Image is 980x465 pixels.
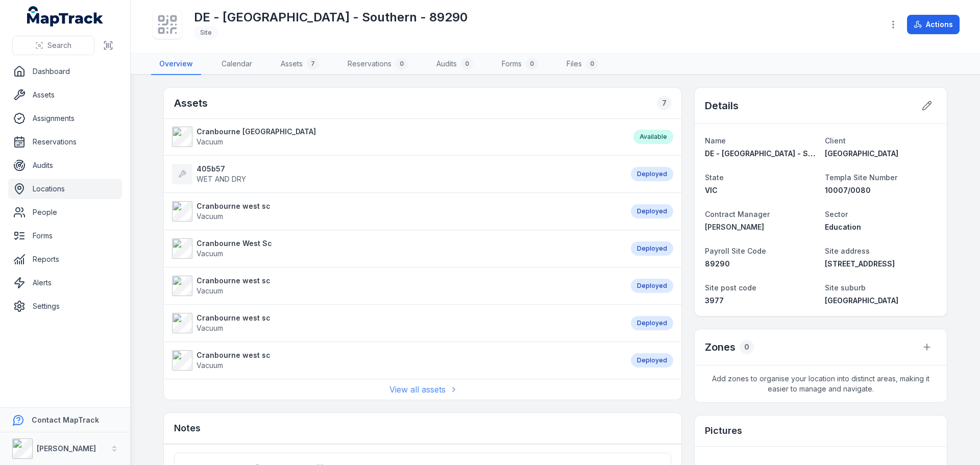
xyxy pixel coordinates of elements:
a: Assignments [8,108,122,129]
span: 89290 [705,259,730,268]
span: Vacuum [197,137,223,146]
span: Site suburb [825,283,866,292]
div: Deployed [631,353,673,368]
a: Cranbourne west scVacuum [172,276,621,296]
a: 405b57WET AND DRY [172,164,621,184]
span: Name [705,136,726,145]
strong: Cranbourne west sc [197,350,271,360]
strong: Cranbourne west sc [197,276,271,286]
span: Vacuum [197,361,223,370]
span: [STREET_ADDRESS] [825,259,895,268]
h1: DE - [GEOGRAPHIC_DATA] - Southern - 89290 [194,9,468,26]
a: Audits [8,155,122,176]
a: MapTrack [27,6,104,27]
a: Calendar [213,54,260,75]
strong: Cranbourne west sc [197,201,271,211]
div: Available [633,130,673,144]
div: 0 [461,58,473,70]
strong: [PERSON_NAME] [37,444,96,453]
a: Forms [8,226,122,246]
a: Locations [8,179,122,199]
div: 7 [307,58,319,70]
a: Alerts [8,273,122,293]
span: Vacuum [197,324,223,332]
h2: Details [705,99,739,113]
span: Vacuum [197,212,223,221]
a: Cranbourne [GEOGRAPHIC_DATA]Vacuum [172,127,623,147]
strong: Cranbourne west sc [197,313,271,323]
span: VIC [705,186,718,194]
a: People [8,202,122,223]
div: Deployed [631,241,673,256]
a: Reports [8,249,122,270]
a: Reservations0 [339,54,416,75]
a: Audits0 [428,54,481,75]
a: Cranbourne west scVacuum [172,313,621,333]
span: Client [825,136,846,145]
div: 0 [396,58,408,70]
span: Payroll Site Code [705,247,766,255]
a: Files0 [558,54,606,75]
span: Search [47,40,71,51]
span: [GEOGRAPHIC_DATA] [825,149,898,158]
a: Reservations [8,132,122,152]
a: Cranbourne west scVacuum [172,350,621,371]
a: Cranbourne West ScVacuum [172,238,621,259]
strong: Contact MapTrack [32,415,99,424]
a: Settings [8,296,122,316]
span: [GEOGRAPHIC_DATA] [825,296,898,305]
button: Actions [907,15,960,34]
a: [PERSON_NAME] [705,222,817,232]
button: Search [12,36,94,55]
div: Deployed [631,204,673,218]
div: 0 [586,58,598,70]
span: Education [825,223,861,231]
span: Vacuum [197,286,223,295]
h2: Zones [705,340,736,354]
div: Deployed [631,316,673,330]
h2: Assets [174,96,208,110]
div: Site [194,26,218,40]
a: Cranbourne west scVacuum [172,201,621,222]
strong: Cranbourne [GEOGRAPHIC_DATA] [197,127,316,137]
span: Sector [825,210,848,218]
span: Templa Site Number [825,173,897,182]
span: 10007/0080 [825,186,871,194]
span: Contract Manager [705,210,770,218]
a: Overview [151,54,201,75]
strong: 405b57 [197,164,246,174]
strong: Cranbourne West Sc [197,238,272,249]
span: State [705,173,724,182]
div: 0 [740,340,754,354]
div: Deployed [631,279,673,293]
span: WET AND DRY [197,175,246,183]
h3: Pictures [705,424,742,438]
span: Site post code [705,283,756,292]
a: Forms0 [494,54,546,75]
span: Site address [825,247,870,255]
span: 3977 [705,296,724,305]
a: Assets [8,85,122,105]
div: Deployed [631,167,673,181]
a: Assets7 [273,54,327,75]
div: 0 [526,58,538,70]
a: Dashboard [8,61,122,82]
h3: Notes [174,421,201,435]
div: 7 [657,96,671,110]
span: Add zones to organise your location into distinct areas, making it easier to manage and navigate. [695,365,947,402]
a: View all assets [389,383,456,396]
span: Vacuum [197,249,223,258]
span: DE - [GEOGRAPHIC_DATA] - Southern - 89290 [705,149,869,158]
